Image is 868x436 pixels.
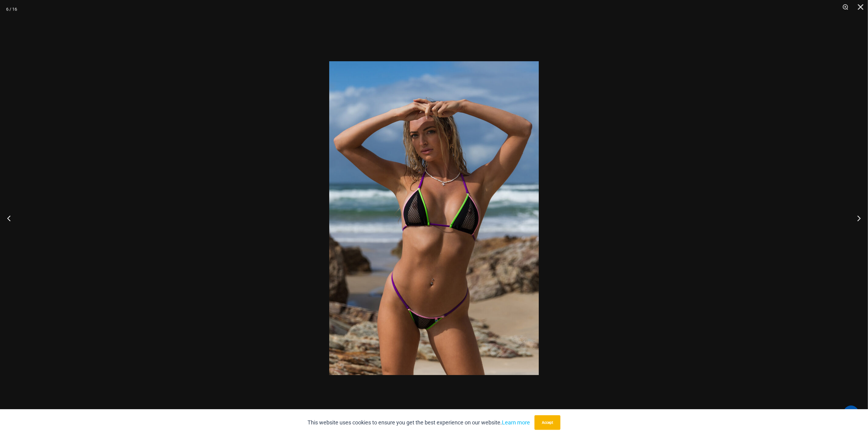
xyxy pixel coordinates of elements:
[845,203,868,233] button: Next
[502,419,530,426] a: Learn more
[6,5,17,14] div: 6 / 16
[535,415,560,430] button: Accept
[329,61,539,375] img: Reckless Neon Crush Black Neon 306 Tri Top 466 Thong 01
[308,418,530,427] p: This website uses cookies to ensure you get the best experience on our website.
